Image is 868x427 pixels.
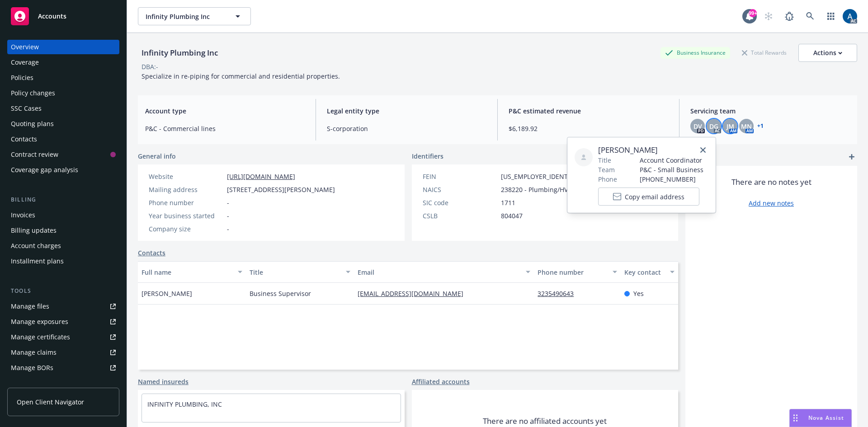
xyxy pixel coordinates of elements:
button: Title [246,261,354,283]
span: Infinity Plumbing Inc [146,12,224,21]
div: Website [149,172,223,181]
div: Account charges [11,239,61,253]
span: There are no notes yet [731,177,811,188]
div: Manage claims [11,345,57,360]
div: Overview [11,40,39,54]
span: $6,189.92 [509,124,668,133]
a: Installment plans [7,254,119,268]
div: Quoting plans [11,117,54,131]
span: [STREET_ADDRESS][PERSON_NAME] [227,185,335,194]
div: Billing [7,195,119,204]
a: 3235490643 [538,289,581,298]
div: Manage files [11,299,49,314]
span: P&C - Small Business [640,165,703,174]
span: Yes [633,289,644,298]
div: Contract review [11,147,58,162]
span: - [227,224,229,234]
a: Account charges [7,239,119,253]
div: Business Insurance [660,47,730,58]
div: Mailing address [149,185,223,194]
div: Phone number [538,267,607,277]
span: Team [598,165,615,174]
span: 1711 [501,198,515,207]
a: Manage certificates [7,330,119,344]
span: [PERSON_NAME] [142,289,192,298]
span: Title [598,155,611,165]
a: Affiliated accounts [412,377,470,386]
span: P&C estimated revenue [509,106,668,116]
span: Phone [598,174,617,184]
div: 99+ [749,9,757,17]
div: Manage BORs [11,361,53,375]
button: Copy email address [598,188,699,206]
div: Manage exposures [11,314,68,329]
a: Billing updates [7,223,119,238]
span: Open Client Navigator [17,397,84,407]
button: Email [354,261,534,283]
div: Coverage gap analysis [11,163,78,177]
a: Invoices [7,208,119,222]
a: Overview [7,40,119,54]
div: Policy changes [11,86,55,100]
a: SSC Cases [7,101,119,116]
span: DG [709,122,718,131]
a: Start snowing [759,7,778,25]
span: There are no affiliated accounts yet [483,416,607,427]
button: Actions [798,44,857,62]
span: [US_EMPLOYER_IDENTIFICATION_NUMBER] [501,172,630,181]
span: S-corporation [327,124,486,133]
button: Full name [138,261,246,283]
img: photo [843,9,857,23]
span: [PHONE_NUMBER] [640,174,703,184]
div: Full name [142,267,232,277]
div: FEIN [423,172,497,181]
a: [URL][DOMAIN_NAME] [227,172,295,181]
span: Specialize in re-piping for commercial and residential properties. [142,72,340,80]
div: Invoices [11,208,35,222]
a: Named insureds [138,377,189,386]
button: Phone number [534,261,620,283]
div: Installment plans [11,254,64,268]
a: Contract review [7,147,119,162]
a: Manage exposures [7,314,119,329]
span: 804047 [501,211,523,221]
span: JM [726,122,734,131]
span: - [227,198,229,207]
button: Key contact [621,261,678,283]
span: General info [138,151,176,161]
div: CSLB [423,211,497,221]
div: Contacts [11,132,37,146]
a: close [698,145,708,155]
a: Accounts [7,4,119,29]
div: Year business started [149,211,223,221]
a: Coverage [7,55,119,70]
div: Policies [11,70,33,85]
button: Nova Assist [789,409,852,427]
a: Policy changes [7,86,119,100]
a: Switch app [822,7,840,25]
span: Business Supervisor [250,289,311,298]
a: Manage claims [7,345,119,360]
a: +1 [757,123,764,129]
a: add [846,151,857,162]
div: Billing updates [11,223,57,238]
a: Search [801,7,819,25]
a: Coverage gap analysis [7,163,119,177]
div: Phone number [149,198,223,207]
span: Legal entity type [327,106,486,116]
span: DV [693,122,702,131]
span: Copy email address [625,192,684,202]
div: Drag to move [790,409,801,427]
div: Key contact [624,267,665,277]
a: [EMAIL_ADDRESS][DOMAIN_NAME] [358,289,471,298]
span: Nova Assist [808,414,844,422]
div: NAICS [423,185,497,194]
span: 238220 - Plumbing/HVAC [501,185,576,194]
div: Summary of insurance [11,376,80,390]
div: SSC Cases [11,101,42,116]
div: Manage certificates [11,330,70,344]
span: Account type [145,106,305,116]
div: Tools [7,286,119,296]
span: Identifiers [412,151,443,161]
